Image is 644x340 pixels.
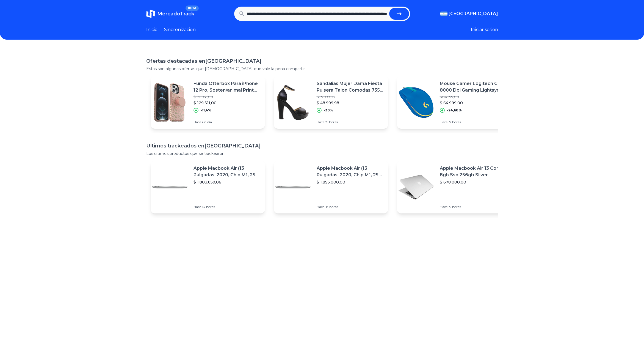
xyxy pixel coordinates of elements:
[471,26,498,33] button: Iniciar sesion
[194,205,261,209] p: Hace 14 horas
[317,80,384,94] p: Sandalias Mujer Dama Fiesta Pulsera Talon Comodas 735 Carg
[146,57,498,65] h1: Ofertas destacadas en [GEOGRAPHIC_DATA]
[440,10,498,17] button: [GEOGRAPHIC_DATA]
[397,168,435,206] img: Featured image
[146,9,155,18] img: MercadoTrack
[274,161,388,213] a: Featured imageApple Macbook Air (13 Pulgadas, 2020, Chip M1, 256 Gb De Ssd, 8 Gb De Ram) - Plata$...
[440,12,447,16] img: Argentina
[151,76,265,129] a: Featured imageFunda Otterbox Para iPhone 12 Pro, Sosten/animal Print [PERSON_NAME]$ 145.941,00$ 1...
[440,120,507,124] p: Hace 17 horas
[194,95,261,99] p: $ 145.941,00
[317,179,384,185] p: $ 1.895.000,00
[317,205,384,209] p: Hace 18 horas
[440,80,507,94] p: Mouse Gamer Logitech G203 8000 Dpi Gaming Lightsync Rgb X6c
[440,95,507,99] p: $ 86.299,00
[146,26,157,33] a: Inicio
[157,11,194,17] span: MercadoTrack
[194,100,261,106] p: $ 129.311,00
[146,142,498,150] h1: Ultimos trackeados en [GEOGRAPHIC_DATA]
[274,83,312,122] img: Featured image
[317,100,384,106] p: $ 48.999,98
[317,165,384,178] p: Apple Macbook Air (13 Pulgadas, 2020, Chip M1, 256 Gb De Ssd, 8 Gb De Ram) - Plata
[151,161,265,213] a: Featured imageApple Macbook Air (13 Pulgadas, 2020, Chip M1, 256 Gb De Ssd, 8 Gb De Ram) - Plata$...
[440,100,507,106] p: $ 64.999,00
[186,6,198,11] span: BETA
[274,76,388,129] a: Featured imageSandalias Mujer Dama Fiesta Pulsera Talon Comodas 735 Carg$ 69.999,98$ 48.999,98-30...
[194,179,261,185] p: $ 1.803.859,06
[194,120,261,124] p: Hace un día
[440,205,507,209] p: Hace 19 horas
[397,161,511,213] a: Featured imageApple Macbook Air 13 Core I5 8gb Ssd 256gb Silver$ 678.000,00Hace 19 horas
[440,165,507,178] p: Apple Macbook Air 13 Core I5 8gb Ssd 256gb Silver
[146,151,498,156] p: Los ultimos productos que se trackearon.
[194,165,261,178] p: Apple Macbook Air (13 Pulgadas, 2020, Chip M1, 256 Gb De Ssd, 8 Gb De Ram) - Plata
[440,179,507,185] p: $ 678.000,00
[317,95,384,99] p: $ 69.999,98
[151,168,189,206] img: Featured image
[151,83,189,122] img: Featured image
[317,120,384,124] p: Hace 21 horas
[324,108,333,113] p: -30%
[397,83,435,122] img: Featured image
[146,9,194,18] a: MercadoTrackBETA
[164,26,196,33] a: Sincronizacion
[274,168,312,206] img: Featured image
[146,66,498,72] p: Estas son algunas ofertas que [DEMOGRAPHIC_DATA] que vale la pena compartir.
[447,108,462,113] p: -24,68%
[397,76,511,129] a: Featured imageMouse Gamer Logitech G203 8000 Dpi Gaming Lightsync Rgb X6c$ 86.299,00$ 64.999,00-2...
[194,80,261,94] p: Funda Otterbox Para iPhone 12 Pro, Sosten/animal Print [PERSON_NAME]
[449,10,498,17] span: [GEOGRAPHIC_DATA]
[201,108,211,113] p: -11,4%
